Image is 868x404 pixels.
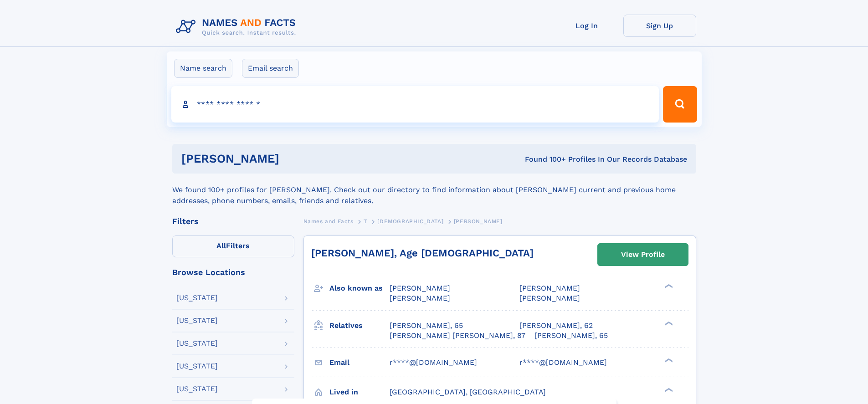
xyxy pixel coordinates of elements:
[171,86,659,123] input: search input
[621,244,665,265] div: View Profile
[519,284,580,292] span: [PERSON_NAME]
[377,218,443,225] span: [DEMOGRAPHIC_DATA]
[454,218,503,225] span: [PERSON_NAME]
[329,384,390,400] h3: Lived in
[172,235,294,257] label: Filters
[172,217,294,225] div: Filters
[663,387,673,393] div: ❯
[663,283,673,289] div: ❯
[311,247,534,259] a: [PERSON_NAME], Age [DEMOGRAPHIC_DATA]
[303,215,354,227] a: Names and Facts
[663,320,673,326] div: ❯
[242,59,299,78] label: Email search
[176,340,218,347] div: [US_STATE]
[174,59,232,78] label: Name search
[181,153,402,164] h1: [PERSON_NAME]
[377,215,443,227] a: [DEMOGRAPHIC_DATA]
[176,363,218,370] div: [US_STATE]
[390,284,450,292] span: [PERSON_NAME]
[519,321,593,331] a: [PERSON_NAME], 62
[329,318,390,333] h3: Relatives
[364,218,367,225] span: T
[390,388,546,396] span: [GEOGRAPHIC_DATA], [GEOGRAPHIC_DATA]
[402,154,687,164] div: Found 100+ Profiles In Our Records Database
[534,331,608,341] a: [PERSON_NAME], 65
[390,294,450,302] span: [PERSON_NAME]
[172,268,294,276] div: Browse Locations
[663,357,673,363] div: ❯
[364,215,367,227] a: T
[623,15,696,37] a: Sign Up
[176,385,218,393] div: [US_STATE]
[176,317,218,324] div: [US_STATE]
[216,241,226,250] span: All
[390,331,525,341] a: [PERSON_NAME] [PERSON_NAME], 87
[598,244,688,266] a: View Profile
[663,86,697,123] button: Search Button
[390,321,463,331] a: [PERSON_NAME], 65
[176,294,218,302] div: [US_STATE]
[550,15,623,37] a: Log In
[329,355,390,370] h3: Email
[329,281,390,296] h3: Also known as
[172,15,303,39] img: Logo Names and Facts
[172,174,696,206] div: We found 100+ profiles for [PERSON_NAME]. Check out our directory to find information about [PERS...
[519,294,580,302] span: [PERSON_NAME]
